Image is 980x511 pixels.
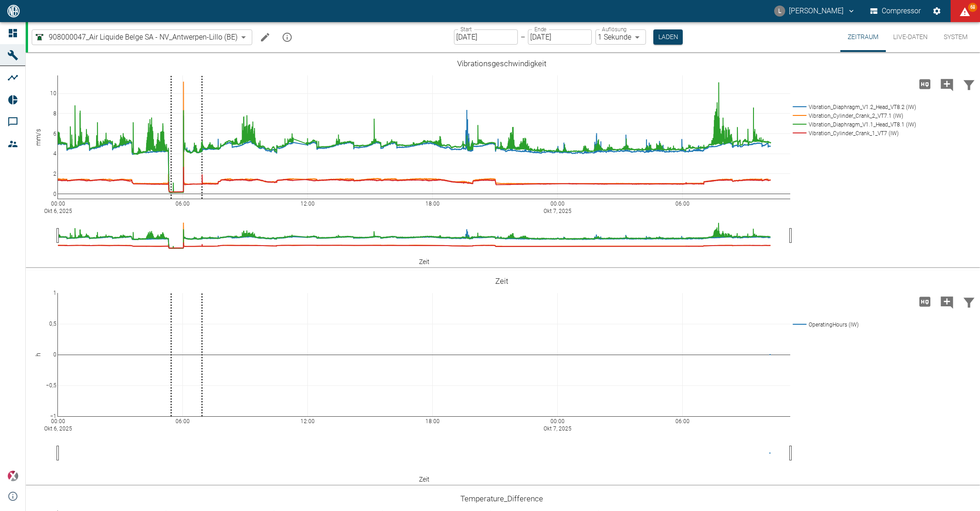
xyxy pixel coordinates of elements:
[528,29,592,45] input: DD.MM.YYYY
[602,25,627,33] label: Auflösung
[7,471,18,482] img: Xplore Logo
[958,72,980,96] button: Daten filtern
[914,297,936,305] span: Hohe Auflösung
[49,32,238,42] span: 908000047_Air Liquide Belge SA - NV_Antwerpen-Lillo (BE)
[914,79,936,88] span: Hohe Auflösung
[653,29,683,45] button: Laden
[278,28,296,46] button: mission info
[968,3,977,12] span: 68
[460,25,472,33] label: Start
[256,28,274,46] button: Machine bearbeiten
[929,3,945,19] button: Einstellungen
[936,290,958,314] button: Kommentar hinzufügen
[868,3,923,19] button: Compressor
[774,6,785,17] div: L
[534,25,546,33] label: Ende
[773,3,857,19] button: luca.corigliano@neuman-esser.com
[6,5,21,17] img: logo
[958,290,980,314] button: Daten filtern
[840,22,886,52] button: Zeitraum
[886,22,935,52] button: Live-Daten
[521,32,525,42] p: –
[595,29,646,45] div: 1 Sekunde
[454,29,518,45] input: DD.MM.YYYY
[936,72,958,96] button: Kommentar hinzufügen
[935,22,976,52] button: System
[34,32,238,43] a: 908000047_Air Liquide Belge SA - NV_Antwerpen-Lillo (BE)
